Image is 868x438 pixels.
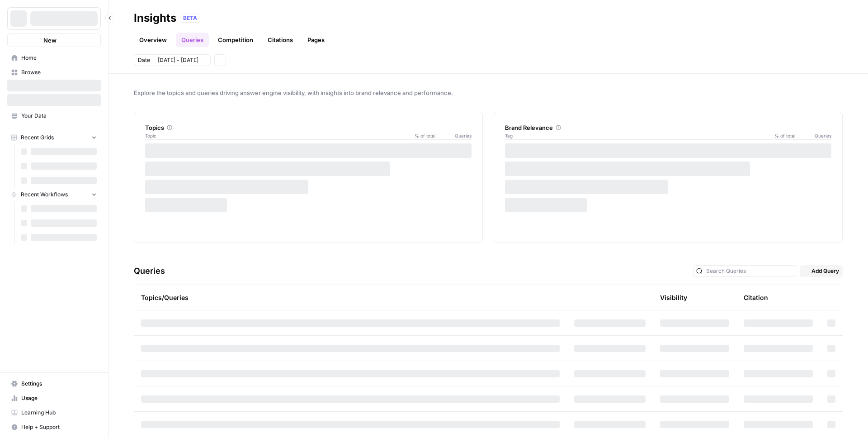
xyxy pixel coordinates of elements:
span: % of total [408,132,435,139]
span: [DATE] - [DATE] [158,56,198,64]
span: Explore the topics and queries driving answer engine visibility, with insights into brand relevan... [134,88,843,97]
span: Queries [435,132,472,139]
h3: Queries [134,265,165,277]
span: Your Data [21,112,97,120]
a: Learning Hub [7,405,101,420]
span: Add Query [811,267,839,275]
button: [DATE] - [DATE] [154,54,211,66]
a: Browse [7,65,101,80]
button: Help + Support [7,420,101,434]
span: New [43,36,57,45]
input: Search Queries [706,267,793,276]
button: Recent Workflows [7,188,101,201]
button: Recent Grids [7,131,101,144]
button: New [7,33,101,47]
span: Recent Grids [21,133,54,142]
a: Queries [176,33,209,47]
a: Overview [134,33,172,47]
div: Brand Relevance [505,123,831,132]
span: % of total [768,132,795,139]
button: Add Query [800,265,843,277]
div: Topics/Queries [141,285,560,310]
span: Queries [795,132,831,139]
a: Citations [262,33,298,47]
span: Topic [145,132,408,139]
div: Citation [744,285,768,310]
a: Settings [7,376,101,391]
span: Recent Workflows [21,190,68,199]
div: Insights [134,11,176,25]
span: Settings [21,380,97,388]
a: Pages [302,33,330,47]
span: Date [138,56,150,64]
div: BETA [180,14,200,23]
span: Help + Support [21,423,97,431]
a: Usage [7,391,101,405]
span: Learning Hub [21,409,97,417]
span: Usage [21,394,97,402]
span: Browse [21,68,97,76]
div: Topics [145,123,472,132]
span: Home [21,54,97,62]
div: Visibility [660,293,687,302]
span: Tag [505,132,768,139]
a: Competition [212,33,259,47]
a: Your Data [7,109,101,123]
a: Home [7,51,101,65]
